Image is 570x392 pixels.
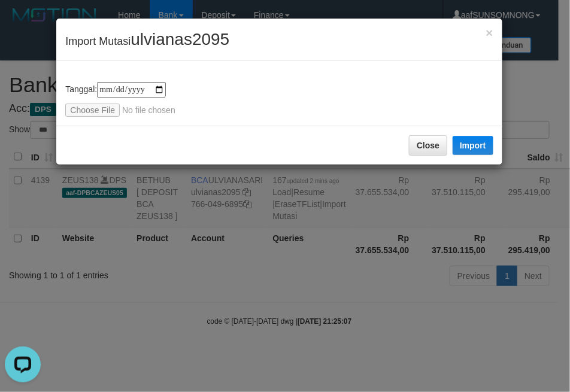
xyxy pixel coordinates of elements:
span: ulvianas2095 [131,30,229,48]
div: Tanggal: [65,82,493,117]
span: Import Mutasi [65,35,229,47]
span: × [486,26,493,39]
button: Close [486,26,493,39]
button: Close [409,135,447,156]
button: Import [453,136,493,155]
button: Open LiveChat chat widget [5,5,41,41]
